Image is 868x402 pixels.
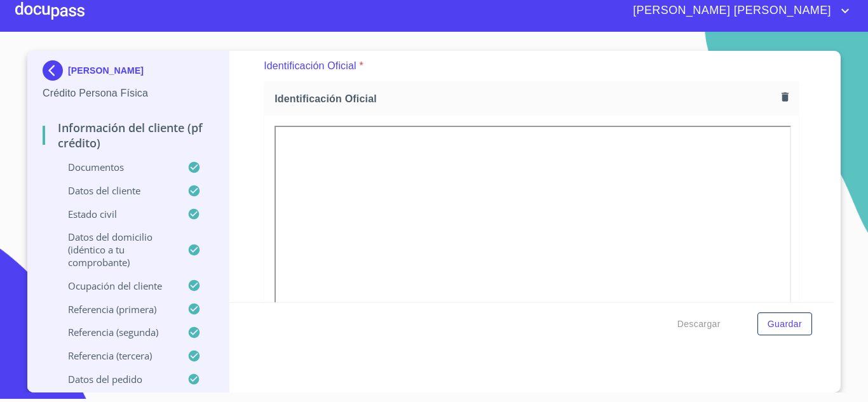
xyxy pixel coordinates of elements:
p: Datos del cliente [43,184,187,197]
p: Estado Civil [43,208,187,220]
p: Referencia (primera) [43,303,187,316]
p: Datos del domicilio (idéntico a tu comprobante) [43,231,187,269]
button: Descargar [672,312,726,336]
span: [PERSON_NAME] [PERSON_NAME] [623,1,837,21]
p: Información del cliente (PF crédito) [43,120,214,151]
p: Referencia (tercera) [43,349,187,362]
button: Guardar [757,312,812,336]
img: Docupass spot blue [43,60,68,81]
p: Documentos [43,161,187,173]
p: Datos del pedido [43,373,187,385]
p: Referencia (segunda) [43,326,187,338]
span: Identificación Oficial [275,92,776,105]
span: Guardar [768,316,802,332]
div: [PERSON_NAME] [43,60,214,86]
button: account of current user [623,1,853,21]
p: Crédito Persona Física [43,86,214,101]
p: [PERSON_NAME] [68,65,144,76]
p: Identificación Oficial [264,58,356,74]
span: Descargar [677,316,721,332]
p: Ocupación del Cliente [43,279,187,292]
